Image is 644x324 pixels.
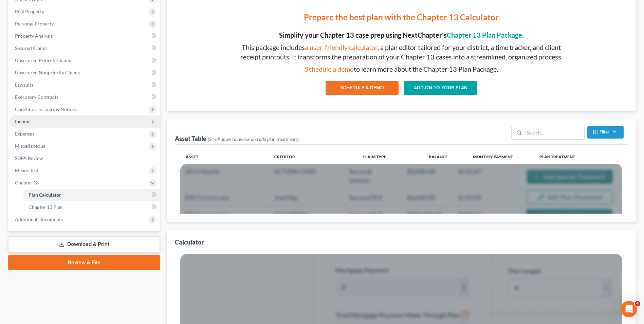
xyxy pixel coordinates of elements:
[15,106,77,112] span: Codebtors Insiders & Notices
[237,64,566,74] p: to learn more about the Chapter 13 Plan Package.
[29,204,63,210] span: Chapter 13 Plan
[15,180,39,185] span: Chapter 13
[29,192,61,198] span: Plan Calculator
[10,91,160,103] a: Executory Contracts
[15,143,45,149] span: Miscellaneous
[467,150,534,164] th: Monthly Payment
[15,82,33,88] span: Lawsuits
[237,30,566,40] p: Simplify your Chapter 13 case prep using NextChapter's
[8,236,160,252] a: Download & Print
[237,42,566,62] p: This package includes , a plan editor tailored for your district, a time tracker, and client rece...
[10,67,160,79] a: Unsecured Nonpriority Claims
[23,201,160,213] a: Chapter 13 Plan
[357,150,423,164] th: Claim Type
[621,301,637,317] iframe: Intercom live chat
[15,8,44,14] span: Real Property
[326,81,399,95] button: SCHEDULE A DEMO
[15,131,34,137] span: Expenses
[534,150,622,164] th: Plan Treatment
[180,150,269,164] th: Asset
[404,81,477,95] a: ADD-ON TO YOUR PLAN
[208,136,299,142] span: (Scroll down to review and add plan treatments)
[423,150,467,164] th: Balance
[10,54,160,67] a: Unsecured Priority Claims
[15,45,48,51] span: Secured Claims
[15,167,38,173] span: Means Test
[10,152,160,164] a: SOFA Review
[15,119,31,124] span: Income
[524,126,584,139] input: Search...
[175,238,204,246] div: Calculator
[635,301,640,306] span: 4
[587,126,624,139] button: Filter
[447,31,524,39] a: Chapter 13 Plan Package.
[175,134,299,143] div: Asset Table
[269,150,357,164] th: Creditor
[15,57,71,63] span: Unsecured Priority Claims
[15,70,80,75] span: Unsecured Nonpriority Claims
[15,155,43,161] span: SOFA Review
[15,21,54,26] span: Personal Property
[15,94,58,100] span: Executory Contracts
[8,255,160,270] a: Review & File
[305,43,378,51] a: a user-friendly calculator
[305,65,354,73] a: Schedule a demo
[23,189,160,201] a: Plan Calculator
[10,42,160,54] a: Secured Claims
[237,12,566,23] p: Prepare the best plan with the Chapter 13 Calculator
[15,33,53,39] span: Property Analysis
[10,30,160,42] a: Property Analysis
[15,216,63,222] span: Additional Documents
[10,79,160,91] a: Lawsuits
